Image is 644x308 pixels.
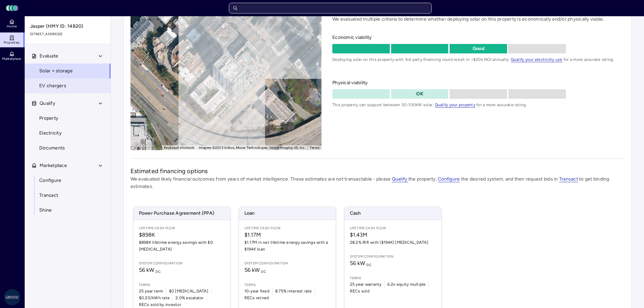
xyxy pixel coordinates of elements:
span: Solar + storage [39,67,73,75]
span: 10-year fixed [244,288,269,294]
span: 56 kW [350,260,372,266]
span: 56 kW [244,267,266,273]
img: Greystar AS [4,289,20,305]
img: Google [132,141,154,150]
span: 8.75% interest rate [275,288,312,294]
span: RECs retired [244,294,269,301]
span: Terms [244,282,330,288]
a: Qualify your electricity use [511,57,563,62]
span: RECs sold [350,288,369,294]
span: 25 year term [139,288,163,294]
span: $0.20/kWh rate [139,294,170,301]
span: System configuration [350,254,436,259]
span: 2.0% escalator [175,294,204,301]
a: Solar + storage [24,64,111,78]
button: Marketplace [25,158,111,173]
span: This property can support between 50-100kW solar. for a more accurate rating. [332,101,624,108]
span: Jasper (HMY ID: 14820) [30,23,106,30]
span: Qualify [40,100,55,107]
sub: DC [156,269,161,274]
span: $898K [139,231,225,239]
span: Properties [4,41,20,45]
span: Lifetime Cash Flow [244,226,330,231]
a: Qualify your property [435,102,475,107]
span: 6.2x equity multiple [387,281,426,288]
span: Home [7,24,17,28]
a: EV chargers [24,78,111,93]
span: Physical viability [332,79,624,87]
span: $1.17M in net lifetime energy savings with a $194K loan [244,239,330,253]
h2: Estimated financing options [130,167,625,175]
span: Marketplace [2,57,21,61]
span: $1.43M [350,231,436,239]
span: Documents [39,144,65,152]
span: Deploying solar on this property with 3rd party financing could result in >$20k NOI annually. for... [332,56,624,63]
a: Property [24,111,111,126]
span: Economic viability [332,34,624,41]
span: Qualify your property [435,102,475,108]
p: We evaluated multiple criteria to determine whether deploying solar on this property is economica... [332,16,624,23]
span: $0 [MEDICAL_DATA] [169,288,208,294]
span: 28.2% IRR with ($194K) [MEDICAL_DATA] [350,239,436,246]
span: $1.17M [244,231,330,239]
a: Terms [310,146,319,149]
span: Lifetime Cash Flow [139,226,225,231]
span: 25 year warranty [350,281,382,288]
span: Configure [39,177,61,184]
button: Evaluate [25,49,111,64]
span: RECs sold by investor [139,301,181,308]
p: Good [450,45,507,52]
a: Open this area in Google Maps (opens a new window) [132,141,154,150]
button: Keyboard shortcuts [164,145,195,150]
p: OK [391,90,449,98]
a: Transact [559,176,578,182]
span: Power Purchase Agreement (PPA) [134,207,230,220]
span: Cash [344,207,441,220]
span: Qualify your electricity use [511,57,563,62]
button: Qualify [25,96,111,111]
a: Electricity [24,126,111,141]
span: [STREET_ADDRESS] [30,31,106,37]
a: Transact [24,188,111,203]
a: Documents [24,141,111,156]
sub: DC [261,269,266,274]
span: 56 kW [139,267,161,273]
a: Configure [438,176,460,182]
span: Terms [139,282,225,288]
span: EV chargers [39,82,66,90]
span: $898K lifetime energy savings with $0 [MEDICAL_DATA] [139,239,225,253]
a: Shine [24,203,111,218]
span: Evaluate [40,52,58,60]
span: System configuration [139,261,225,266]
span: Property [39,115,58,122]
span: Marketplace [40,162,67,169]
span: Shine [39,207,52,214]
span: System configuration [244,261,330,266]
span: Electricity [39,129,62,137]
span: Loan [239,207,336,220]
p: We evaluated likely financial outcomes from years of market intelligence. These estimates are not... [130,175,625,190]
a: Configure [24,173,111,188]
span: Lifetime Cash Flow [350,226,436,231]
span: Imagery ©2025 Airbus, Maxar Technologies, Vexcel Imaging US, Inc. [199,146,306,149]
span: Transact [39,192,58,199]
a: Qualify [392,176,408,182]
sub: DC [366,263,372,267]
span: Terms [350,276,436,281]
